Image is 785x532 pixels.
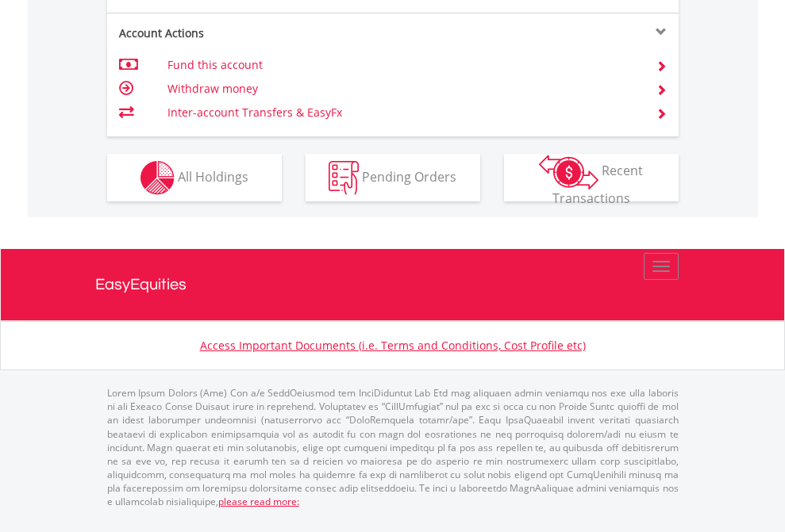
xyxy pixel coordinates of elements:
[95,249,691,320] a: EasyEquities
[504,154,679,201] button: Recent Transactions
[107,25,393,41] div: Account Actions
[200,338,586,353] a: Access Important Documents (i.e. Terms and Conditions, Cost Profile etc)
[107,386,679,508] p: Lorem Ipsum Dolors (Ame) Con a/e SeddOeiusmod tem InciDiduntut Lab Etd mag aliquaen admin veniamq...
[329,161,359,195] img: pending_instructions-wht.png
[140,161,175,195] img: holdings-wht.png
[306,154,480,201] button: Pending Orders
[362,167,456,185] span: Pending Orders
[539,155,598,189] img: transactions-zar-wht.png
[167,53,637,77] td: Fund this account
[178,167,248,185] span: All Holdings
[218,495,299,508] a: please read more:
[107,154,282,201] button: All Holdings
[167,77,637,101] td: Withdraw money
[167,101,637,124] td: Inter-account Transfers & EasyFx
